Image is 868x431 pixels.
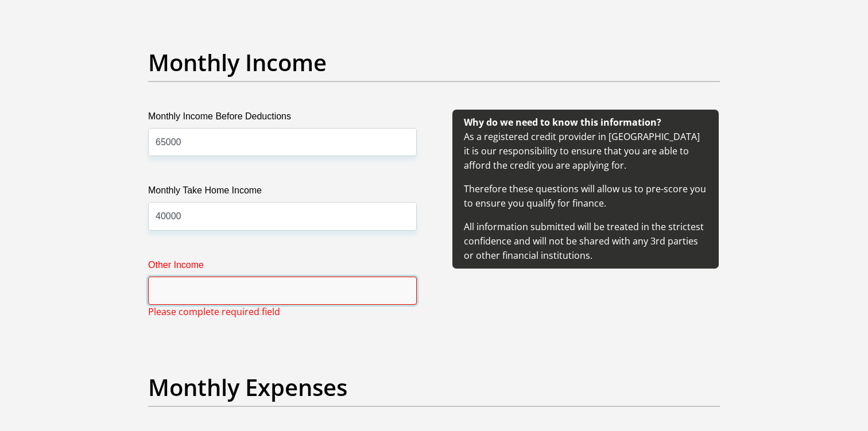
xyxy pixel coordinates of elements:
h2: Monthly Income [148,49,720,76]
b: Why do we need to know this information? [464,116,661,129]
h2: Monthly Expenses [148,374,720,401]
label: Other Income [148,258,417,277]
label: Monthly Income Before Deductions [148,110,417,128]
input: Monthly Income Before Deductions [148,128,417,156]
input: Other Income [148,277,417,305]
span: As a registered credit provider in [GEOGRAPHIC_DATA] it is our responsibility to ensure that you ... [464,116,706,262]
span: Please complete required field [148,305,280,319]
input: Monthly Take Home Income [148,202,417,230]
label: Monthly Take Home Income [148,184,417,202]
